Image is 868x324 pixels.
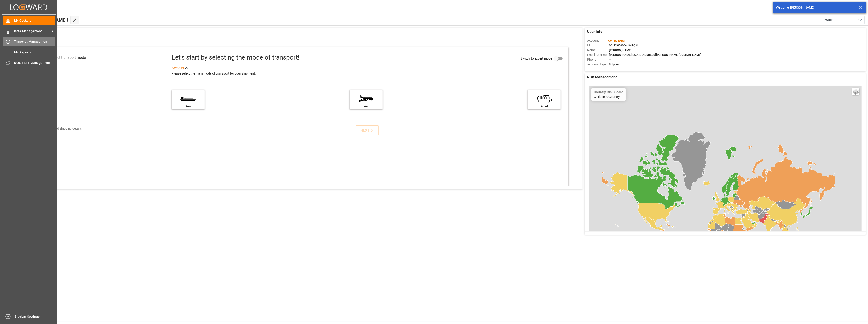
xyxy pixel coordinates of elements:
[53,126,82,131] div: Add shipping details
[172,71,565,76] div: Please select the main mode of transport for your shipment.
[587,62,608,67] span: Account Type
[521,57,552,60] span: Switch to expert mode
[819,16,865,24] button: open menu
[172,53,299,62] div: Let's start by selecting the mode of transport!
[608,39,626,42] span: :
[594,90,623,99] div: Click on a Country
[608,58,611,61] span: : —
[14,50,55,55] span: My Reports
[360,128,374,133] div: NEXT
[587,52,608,57] span: Email Address
[587,38,608,43] span: Account
[776,5,854,10] div: Welcome, [PERSON_NAME]
[587,75,617,80] span: Risk Management
[530,104,558,109] div: Road
[608,44,639,47] span: : 0019Y000004dKyPQAU
[51,55,86,60] div: Select transport mode
[587,29,602,35] span: User Info
[3,58,55,67] a: Document Management
[14,29,50,34] span: Data Management
[14,18,55,23] span: My Cockpit
[594,90,623,94] h4: Country Risk Score
[15,314,56,319] span: Sidebar Settings
[608,53,701,57] span: : [PERSON_NAME][EMAIL_ADDRESS][PERSON_NAME][DOMAIN_NAME]
[14,60,55,65] span: Document Management
[587,57,608,62] span: Phone
[3,48,55,57] a: My Reports
[172,65,184,71] div: See less
[19,16,68,24] span: Hello [PERSON_NAME]!
[352,104,380,109] div: Air
[608,48,631,52] span: : [PERSON_NAME]
[608,39,626,42] span: Compo Expert
[587,48,608,52] span: Name
[3,37,55,46] a: Timeslot Management
[174,104,202,109] div: Sea
[356,125,379,135] button: NEXT
[822,18,833,22] span: Default
[14,39,55,44] span: Timeslot Management
[3,16,55,25] a: My Cockpit
[587,43,608,48] span: Id
[608,63,619,66] span: : Shipper
[852,88,859,95] a: Layers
